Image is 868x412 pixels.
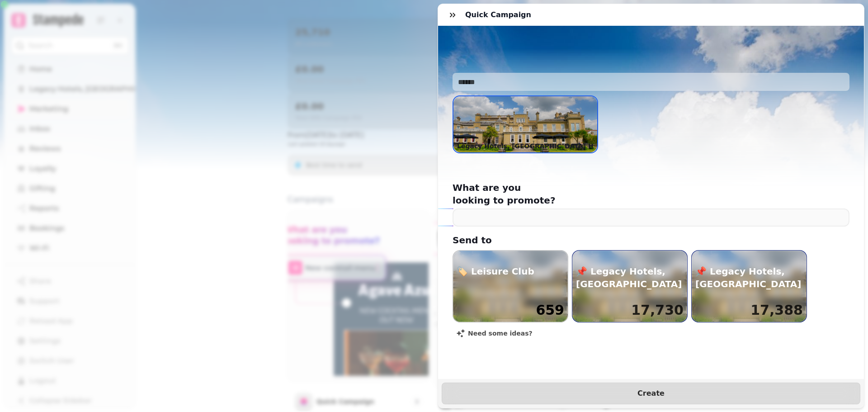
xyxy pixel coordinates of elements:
[453,140,597,152] p: Legacy Hotels, [GEOGRAPHIC_DATA] H
[457,265,534,278] h2: 🏷️ Leisure Club
[442,383,860,404] button: Create
[449,326,540,341] button: Need some ideas?
[453,234,626,246] h2: Send to
[453,96,597,152] img: aHR0cHM6Ly9maWxlcy5zdGFtcGVkZS5haS81NTM3YjYzZS1mNjI2LTExZWMtYmM1Ny0wYTU4YTlmZWFjMDIvbWVkaWEvOTQ5Y...
[695,265,807,290] h2: 📌 Legacy Hotels, [GEOGRAPHIC_DATA]
[453,95,598,153] div: Legacy Hotels, [GEOGRAPHIC_DATA] H
[572,250,688,322] button: 📌 Legacy Hotels, [GEOGRAPHIC_DATA]17,730
[453,390,849,397] span: Create
[453,181,626,207] h2: What are you looking to promote?
[453,250,568,322] button: 🏷️ Leisure Club659
[576,265,687,290] h2: 📌 Legacy Hotels, [GEOGRAPHIC_DATA]
[536,302,564,318] h1: 659
[691,250,807,322] button: 📌 Legacy Hotels, [GEOGRAPHIC_DATA]17,388
[468,330,533,336] span: Need some ideas?
[750,302,803,318] h1: 17,388
[465,9,535,20] h3: Quick Campaign
[631,302,684,318] h1: 17,730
